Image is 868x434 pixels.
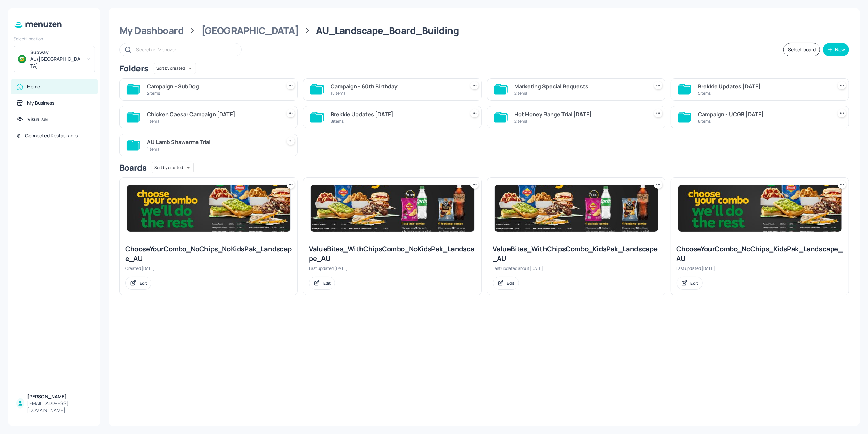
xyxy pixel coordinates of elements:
div: Visualiser [27,116,48,123]
div: Hot Honey Range Trial [DATE] [515,110,646,118]
div: Folders [119,63,148,74]
img: 2025-07-14-1752473805400kqv07lorw2.jpeg [495,185,658,232]
div: Created [DATE]. [125,265,292,271]
div: 8 items [698,118,830,124]
div: Marketing Special Requests [515,82,646,90]
div: Edit [507,280,515,286]
div: [EMAIL_ADDRESS][DOMAIN_NAME] [27,400,92,414]
div: AU_Landscape_Board_Building [316,24,459,37]
img: avatar [18,55,26,63]
div: Home [27,83,40,90]
div: ValueBites_WithChipsCombo_KidsPak_Landscape_AU [493,244,660,263]
div: AU Lamb Shawarma Trial [147,138,278,146]
div: 1 items [147,146,278,152]
div: Edit [140,280,147,286]
input: Search in Menuzen [136,45,235,54]
div: Subway AU/[GEOGRAPHIC_DATA] [30,49,81,69]
button: New [823,43,849,56]
div: Campaign - UCGB [DATE] [698,110,830,118]
img: 2025-03-05-1741140906389y9ao5vmqtjk.jpeg [127,185,290,232]
div: 2 items [147,90,278,96]
div: Edit [323,280,331,286]
div: Sort by created [152,161,194,174]
div: 2 items [515,118,646,124]
button: Select board [783,43,820,56]
div: [GEOGRAPHIC_DATA] [201,24,299,37]
div: 2 items [515,90,646,96]
div: Connected Restaurants [25,132,78,139]
div: My Business [27,100,54,106]
div: 5 items [698,90,830,96]
div: Brekkie Updates [DATE] [331,110,462,118]
div: 18 items [331,90,462,96]
div: 8 items [331,118,462,124]
div: Edit [691,280,698,286]
div: Last updated [DATE]. [309,265,476,271]
img: 2025-07-10-17521107088203kx35vaunet.jpeg [311,185,474,232]
div: New [835,47,845,52]
div: ValueBites_WithChipsCombo_NoKidsPak_Landscape_AU [309,244,476,263]
div: Brekkie Updates [DATE] [698,82,830,90]
div: Campaign - SubDog [147,82,278,90]
div: Last updated about [DATE]. [493,265,660,271]
div: Select Location [14,36,95,42]
div: Campaign - 60th Birthday [331,82,462,90]
div: ChooseYourCombo_NoChips_KidsPak_Landscape_AU [677,244,843,263]
img: 2025-03-05-1741140906389y9ao5vmqtjk.jpeg [678,185,842,232]
div: Sort by created [154,62,196,75]
div: My Dashboard [119,24,184,37]
div: 1 items [147,118,278,124]
div: Last updated [DATE]. [677,265,843,271]
div: Boards [119,162,146,173]
div: ChooseYourCombo_NoChips_NoKidsPak_Landscape_AU [125,244,292,263]
div: [PERSON_NAME] [27,393,92,400]
div: Chicken Caesar Campaign [DATE] [147,110,278,118]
